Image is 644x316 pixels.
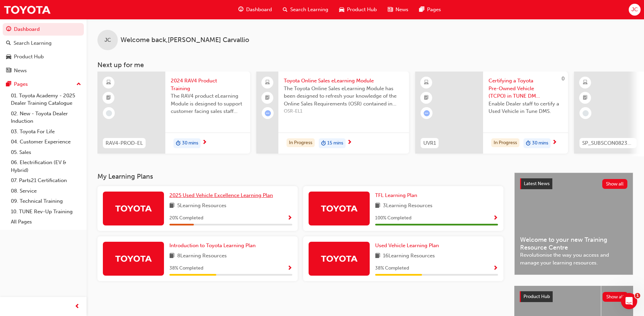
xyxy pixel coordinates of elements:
[524,181,550,186] span: Latest News
[169,192,273,198] span: 2025 Used Vehicle Excellence Learning Plan
[375,214,411,222] span: 100 % Completed
[493,265,498,272] span: Show Progress
[3,51,84,63] a: Product Hub
[97,173,503,180] h3: My Learning Plans
[169,202,174,210] span: book-icon
[290,6,328,14] span: Search Learning
[106,94,111,102] span: booktick-icon
[375,242,439,249] span: Used Vehicle Learning Plan
[6,81,11,87] span: pages-icon
[339,5,344,14] span: car-icon
[347,140,352,146] span: next-icon
[631,6,638,14] span: JC
[8,206,84,217] a: 10. TUNE Rev-Up Training
[265,78,270,87] span: laptop-icon
[169,242,256,249] span: Introduction to Toyota Learning Plan
[6,54,11,60] span: car-icon
[382,3,414,17] a: news-iconNews
[8,108,84,126] a: 02. New - Toyota Dealer Induction
[8,217,84,227] a: All Pages
[105,36,111,44] span: JC
[514,173,633,275] a: Latest NewsShow allWelcome to your new Training Resource CentreRevolutionise the way you access a...
[3,23,84,36] a: Dashboard
[3,78,84,91] button: Pages
[8,196,84,206] a: 09. Technical Training
[375,192,417,198] span: TFL Learning Plan
[14,53,44,61] div: Product Hub
[3,64,84,77] a: News
[583,110,589,116] span: learningRecordVerb_NONE-icon
[424,110,430,116] span: learningRecordVerb_ATTEMPT-icon
[169,242,258,250] a: Introduction to Toyota Learning Plan
[14,67,27,75] div: News
[6,26,11,33] span: guage-icon
[321,139,326,148] span: duration-icon
[265,94,270,102] span: booktick-icon
[582,139,634,147] span: SP_SUBSCON0823_EL
[169,264,203,272] span: 38 % Completed
[171,77,245,92] span: 2024 RAV4 Product Training
[8,91,84,108] a: 01. Toyota Academy - 2025 Dealer Training Catalogue
[419,5,424,14] span: pages-icon
[287,214,292,222] button: Show Progress
[8,175,84,186] a: 07. Parts21 Certification
[283,5,288,14] span: search-icon
[287,264,292,273] button: Show Progress
[375,202,380,210] span: book-icon
[106,110,112,116] span: learningRecordVerb_NONE-icon
[265,110,271,116] span: learningRecordVerb_ATTEMPT-icon
[14,80,28,88] div: Pages
[526,139,531,148] span: duration-icon
[383,202,433,210] span: 3 Learning Resources
[334,3,382,17] a: car-iconProduct Hub
[121,36,249,44] span: Welcome back , [PERSON_NAME] Carvallio
[320,253,358,264] img: Trak
[395,6,408,14] span: News
[284,85,404,108] span: The Toyota Online Sales eLearning Module has been designed to refresh your knowledge of the Onlin...
[106,78,111,87] span: learningResourceType_ELEARNING-icon
[635,293,640,298] span: 1
[3,37,84,50] a: Search Learning
[621,293,637,309] iframe: Intercom live chat
[489,77,563,100] span: Certifying a Toyota Pre-Owned Vehicle (TCPO) in TUNE DMS e-Learning Module
[415,72,568,154] a: 0UVR1Certifying a Toyota Pre-Owned Vehicle (TCPO) in TUNE DMS e-Learning ModuleEnable Dealer staf...
[106,139,143,147] span: RAV4-PROD-EL
[562,76,565,82] span: 0
[583,78,588,87] span: learningResourceType_ELEARNING-icon
[520,291,628,302] a: Product HubShow all
[97,72,250,154] a: RAV4-PROD-EL2024 RAV4 Product TrainingThe RAV4 product eLearning Module is designed to support cu...
[552,140,557,146] span: next-icon
[493,264,498,273] button: Show Progress
[169,192,276,199] a: 2025 Used Vehicle Excellence Learning Plan
[388,5,393,14] span: news-icon
[414,3,446,17] a: pages-iconPages
[320,202,358,214] img: Trak
[287,265,292,272] span: Show Progress
[115,202,152,214] img: Trak
[489,100,563,115] span: Enable Dealer staff to certify a Used Vehicle in Tune DMS.
[327,139,343,147] span: 15 mins
[603,292,628,302] button: Show all
[375,264,409,272] span: 38 % Completed
[171,92,245,115] span: The RAV4 product eLearning Module is designed to support customer facing sales staff with introdu...
[202,140,207,146] span: next-icon
[583,94,588,102] span: booktick-icon
[177,202,226,210] span: 5 Learning Resources
[238,5,243,14] span: guage-icon
[6,40,11,46] span: search-icon
[629,4,641,16] button: JC
[427,6,441,14] span: Pages
[532,139,548,147] span: 30 mins
[602,179,628,189] button: Show all
[87,61,644,69] h3: Next up for me
[3,2,51,17] img: Trak
[493,214,498,222] button: Show Progress
[424,94,429,102] span: booktick-icon
[8,137,84,147] a: 04. Customer Experience
[182,139,198,147] span: 30 mins
[423,139,436,147] span: UVR1
[8,157,84,175] a: 06. Electrification (EV & Hybrid)
[493,215,498,221] span: Show Progress
[256,72,409,154] a: Toyota Online Sales eLearning ModuleThe Toyota Online Sales eLearning Module has been designed to...
[115,253,152,264] img: Trak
